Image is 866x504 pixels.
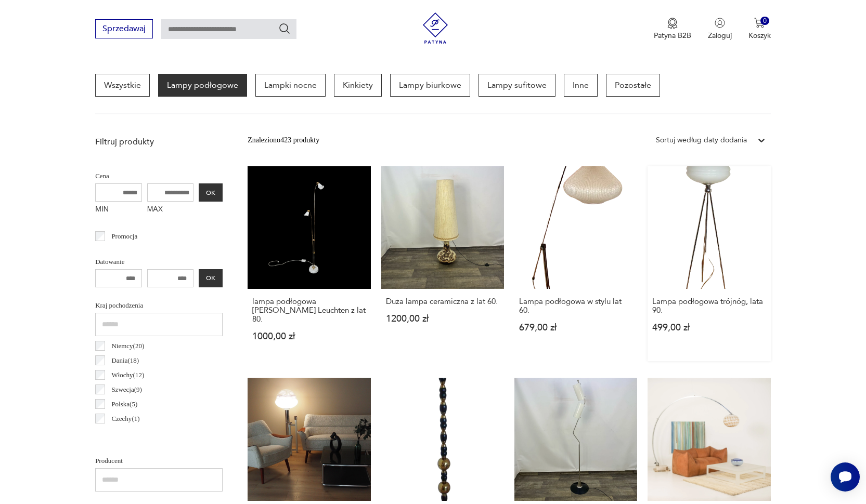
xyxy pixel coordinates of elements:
[519,323,632,332] p: 679,00 zł
[654,31,691,41] p: Patyna B2B
[390,74,470,97] a: Lampy biurkowe
[252,332,366,341] p: 1000,00 zł
[754,18,765,28] img: Ikona koszyka
[95,19,153,38] button: Sprzedawaj
[95,455,223,467] p: Producent
[708,31,732,41] p: Zaloguj
[95,170,223,182] p: Cena
[111,231,137,242] p: Promocja
[248,166,370,361] a: lampa podłogowa Kramer Leuchten z lat 80.lampa podłogowa [PERSON_NAME] Leuchten z lat 80.1000,00 zł
[278,22,291,35] button: Szukaj
[708,18,732,41] button: Zaloguj
[715,18,725,28] img: Ikonka użytkownika
[95,26,153,33] a: Sprzedawaj
[252,297,366,324] h3: lampa podłogowa [PERSON_NAME] Leuchten z lat 80.
[831,462,860,492] iframe: Smartsupp widget button
[514,166,637,361] a: Lampa podłogowa w stylu lat 60.Lampa podłogowa w stylu lat 60.679,00 zł
[652,323,766,332] p: 499,00 zł
[111,340,144,352] p: Niemcy ( 20 )
[748,18,771,41] button: 0Koszyk
[111,399,137,410] p: Polska ( 5 )
[564,74,598,97] a: Inne
[334,74,382,97] a: Kinkiety
[95,300,223,311] p: Kraj pochodzenia
[147,202,194,218] label: MAX
[654,18,691,41] button: Patyna B2B
[111,384,142,395] p: Szwecja ( 9 )
[748,31,771,41] p: Koszyk
[654,18,691,41] a: Ikona medaluPatyna B2B
[111,355,139,366] p: Dania ( 18 )
[158,74,247,97] a: Lampy podłogowe
[381,166,504,361] a: Duża lampa ceramiczna z lat 60.Duża lampa ceramiczna z lat 60.1200,00 zł
[255,74,326,97] a: Lampki nocne
[248,135,319,146] div: Znaleziono 423 produkty
[606,74,660,97] a: Pozostałe
[519,297,632,315] h3: Lampa podłogowa w stylu lat 60.
[95,136,223,148] p: Filtruj produkty
[95,74,150,97] a: Wszystkie
[386,314,499,323] p: 1200,00 zł
[95,202,142,218] label: MIN
[111,369,144,381] p: Włochy ( 12 )
[420,12,451,44] img: Patyna - sklep z meblami i dekoracjami vintage
[95,256,223,268] p: Datowanie
[199,269,223,287] button: OK
[111,413,139,425] p: Czechy ( 1 )
[479,74,555,97] a: Lampy sufitowe
[667,18,678,29] img: Ikona medalu
[386,297,499,306] h3: Duża lampa ceramiczna z lat 60.
[652,297,766,315] h3: Lampa podłogowa trójnóg, lata 90.
[656,135,747,146] div: Sortuj według daty dodania
[760,17,769,25] div: 0
[199,183,223,202] button: OK
[648,166,770,361] a: Lampa podłogowa trójnóg, lata 90.Lampa podłogowa trójnóg, lata 90.499,00 zł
